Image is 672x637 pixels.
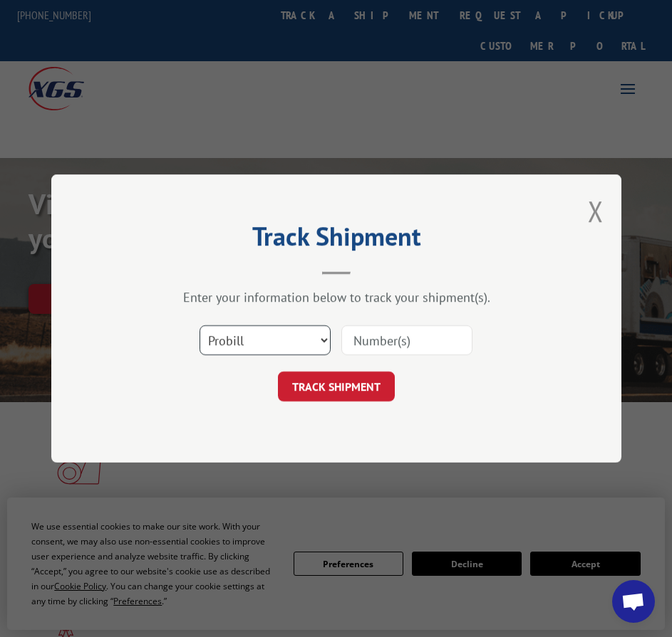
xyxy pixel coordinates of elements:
button: Close modal [588,192,604,230]
div: Open chat [612,580,655,623]
button: TRACK SHIPMENT [278,372,395,401]
h2: Track Shipment [123,226,550,253]
input: Number(s) [341,325,472,355]
div: Enter your information below to track your shipment(s). [123,289,550,305]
